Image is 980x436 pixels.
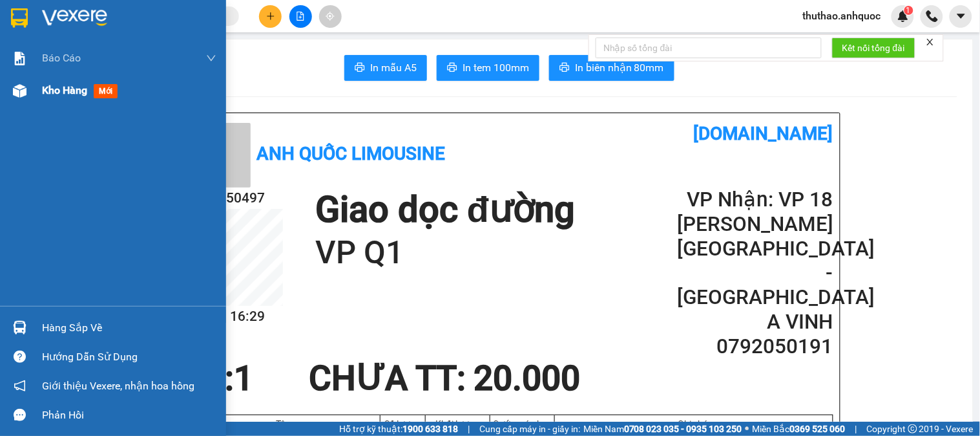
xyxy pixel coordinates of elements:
[790,424,846,434] strong: 0369 525 060
[624,424,742,434] strong: 0708 023 035 - 0935 103 250
[42,318,216,338] div: Hàng sắp về
[296,12,305,21] span: file-add
[13,84,26,98] img: warehouse-icon
[186,306,283,327] h2: [DATE] 16:29
[266,12,275,21] span: plus
[897,10,909,22] img: icon-new-feature
[753,422,846,436] span: Miền Bắc
[402,424,458,434] strong: 1900 633 818
[94,84,118,98] span: mới
[190,419,377,429] div: Tên
[289,5,312,28] button: file-add
[259,5,282,28] button: plus
[904,6,913,15] sup: 1
[301,359,589,398] div: CHƯA TT : 20.000
[926,38,935,47] span: close
[855,422,857,436] span: |
[549,55,674,81] button: printerIn biên nhận 80mm
[14,409,26,421] span: message
[842,41,905,55] span: Kết nối tổng đài
[437,55,539,81] button: printerIn tem 100mm
[694,123,833,144] b: [DOMAIN_NAME]
[344,55,427,81] button: printerIn mẫu A5
[479,422,580,436] span: Cung cấp máy in - giấy in:
[793,8,891,24] span: thuthao.anhquoc
[42,406,216,425] div: Phản hồi
[384,419,422,429] div: Số lượng
[370,60,417,76] span: In mẫu A5
[745,426,749,431] span: ⚪️
[42,378,194,394] span: Giới thiệu Vexere, nhận hoa hồng
[463,60,529,76] span: In tem 100mm
[429,419,486,429] div: Khối lượng
[832,38,915,58] button: Kết nối tổng đài
[583,422,742,436] span: Miền Nam
[319,5,342,28] button: aim
[678,310,833,334] h2: A VINH
[494,419,551,429] div: Cước món hàng
[315,232,575,274] h1: VP Q1
[908,424,917,433] span: copyright
[42,347,216,367] div: Hướng dẫn sử dụng
[926,10,938,22] img: phone-icon
[326,12,335,21] span: aim
[14,351,26,363] span: question-circle
[186,188,283,209] h2: VT10250497
[906,6,911,15] span: 1
[955,10,967,22] span: caret-down
[13,52,26,65] img: solution-icon
[355,62,365,74] span: printer
[11,8,28,28] img: logo-vxr
[257,143,446,164] b: Anh Quốc Limousine
[950,5,972,28] button: caret-down
[678,334,833,359] h2: 0792050191
[339,422,458,436] span: Hỗ trợ kỹ thuật:
[315,188,575,232] h1: Giao dọc đường
[13,321,26,334] img: warehouse-icon
[14,380,26,392] span: notification
[447,62,457,74] span: printer
[575,60,664,76] span: In biên nhận 80mm
[558,419,829,429] div: Ghi chú
[206,53,216,63] span: down
[42,50,81,66] span: Báo cáo
[596,38,822,58] input: Nhập số tổng đài
[42,84,87,96] span: Kho hàng
[559,62,570,74] span: printer
[468,422,470,436] span: |
[235,358,254,398] span: 1
[678,188,833,310] h2: VP Nhận: VP 18 [PERSON_NAME][GEOGRAPHIC_DATA] - [GEOGRAPHIC_DATA]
